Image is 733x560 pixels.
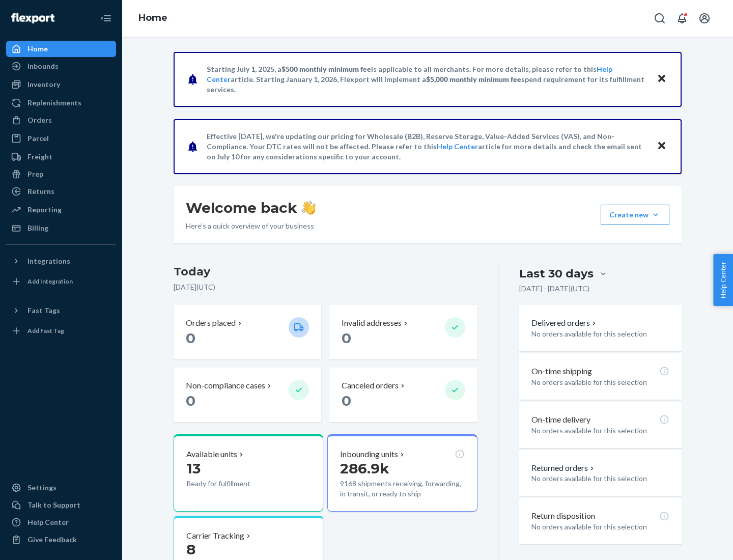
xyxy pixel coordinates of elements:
[519,266,594,282] div: Last 30 days
[174,368,321,422] button: Non-compliance cases 0
[342,329,351,347] span: 0
[6,183,116,200] a: Returns
[27,256,70,266] div: Integrations
[519,284,589,294] p: [DATE] - [DATE] ( UTC )
[329,368,477,422] button: Canceled orders 0
[531,366,592,377] p: On-time shipping
[531,329,669,339] p: No orders available for this selection
[655,72,668,87] button: Close
[6,95,116,111] a: Replenishments
[186,329,195,347] span: 0
[6,302,116,319] button: Fast Tags
[207,131,647,162] p: Effective [DATE], we're updating our pricing for Wholesale (B2B), Reserve Storage, Value-Added Se...
[6,253,116,269] button: Integrations
[713,254,733,306] button: Help Center
[27,169,43,179] div: Prep
[6,273,116,290] a: Add Integration
[6,497,116,513] a: Talk to Support
[186,380,265,391] p: Non-compliance cases
[327,434,477,512] button: Inbounding units286.9k9168 shipments receiving, forwarding, in transit, or ready to ship
[329,305,477,359] button: Invalid addresses 0
[531,317,598,329] button: Delivered orders
[186,199,316,217] h1: Welcome back
[27,205,62,215] div: Reporting
[6,76,116,93] a: Inventory
[186,449,237,460] p: Available units
[281,65,371,73] span: $500 monthly minimum fee
[6,531,116,548] button: Give Feedback
[340,479,464,499] p: 9168 shipments receiving, forwarding, in transit, or ready to ship
[186,392,195,409] span: 0
[27,223,48,233] div: Billing
[672,8,692,29] button: Open notifications
[6,41,116,57] a: Home
[342,317,402,329] p: Invalid addresses
[531,522,669,532] p: No orders available for this selection
[11,13,54,23] img: Flexport logo
[601,205,669,225] button: Create new
[186,317,236,329] p: Orders placed
[6,202,116,218] a: Reporting
[27,61,59,71] div: Inbounds
[27,115,52,125] div: Orders
[655,139,668,154] button: Close
[27,517,69,527] div: Help Center
[6,480,116,496] a: Settings
[174,305,321,359] button: Orders placed 0
[301,201,316,215] img: hand-wave emoji
[27,535,77,545] div: Give Feedback
[6,514,116,530] a: Help Center
[186,221,316,231] p: Here’s a quick overview of your business
[27,98,81,108] div: Replenishments
[6,323,116,339] a: Add Fast Tag
[27,133,49,144] div: Parcel
[27,79,60,90] div: Inventory
[27,186,54,197] div: Returns
[6,130,116,147] a: Parcel
[27,500,80,510] div: Talk to Support
[96,8,116,29] button: Close Navigation
[437,142,478,151] a: Help Center
[27,44,48,54] div: Home
[531,426,669,436] p: No orders available for this selection
[186,541,195,558] span: 8
[340,449,398,460] p: Inbounding units
[650,8,670,29] button: Open Search Box
[27,277,73,286] div: Add Integration
[174,282,477,292] p: [DATE] ( UTC )
[6,58,116,74] a: Inbounds
[27,483,57,493] div: Settings
[138,12,167,23] a: Home
[342,392,351,409] span: 0
[531,377,669,387] p: No orders available for this selection
[207,64,647,95] p: Starting July 1, 2025, a is applicable to all merchants. For more details, please refer to this a...
[6,166,116,182] a: Prep
[6,220,116,236] a: Billing
[342,380,399,391] p: Canceled orders
[694,8,715,29] button: Open account menu
[531,473,669,484] p: No orders available for this selection
[186,530,244,542] p: Carrier Tracking
[6,149,116,165] a: Freight
[6,112,116,128] a: Orders
[531,462,596,474] button: Returned orders
[426,75,521,83] span: $5,000 monthly minimum fee
[340,460,389,477] span: 286.9k
[186,479,280,489] p: Ready for fulfillment
[531,510,595,522] p: Return disposition
[186,460,201,477] span: 13
[531,414,590,426] p: On-time delivery
[130,4,176,33] ol: breadcrumbs
[27,326,64,335] div: Add Fast Tag
[174,434,323,512] button: Available units13Ready for fulfillment
[27,305,60,316] div: Fast Tags
[27,152,52,162] div: Freight
[174,264,477,280] h3: Today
